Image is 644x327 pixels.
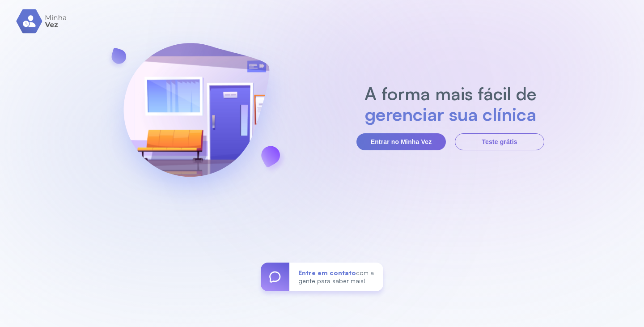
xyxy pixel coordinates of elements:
[455,133,544,150] button: Teste grátis
[261,263,383,291] a: Entre em contatocom a gente para saber mais!
[16,9,68,34] img: logo.svg
[298,269,356,276] span: Entre em contato
[356,133,446,150] button: Entrar no Minha Vez
[289,263,383,291] div: com a gente para saber mais!
[100,19,293,214] img: banner-login.svg
[360,104,541,124] h2: gerenciar sua clínica
[360,83,541,104] h2: A forma mais fácil de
